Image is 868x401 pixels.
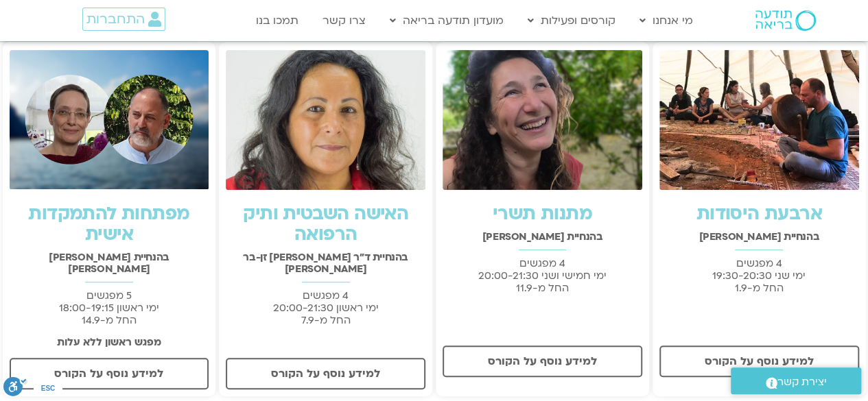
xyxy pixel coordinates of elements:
strong: מפגש ראשון ללא עלות [57,335,161,349]
a: יצירת קשר [731,367,861,394]
a: למידע נוסף על הקורס [226,358,425,389]
a: ארבעת היסודות [696,202,822,226]
a: למידע נוסף על הקורס [443,345,642,377]
a: מתנות תשרי [493,202,592,226]
a: למידע נוסף על הקורס [10,358,209,389]
a: מפתחות להתמקדות אישית [28,202,189,247]
a: מועדון תודעה בריאה [383,8,511,34]
h2: בהנחיית [PERSON_NAME] [659,231,859,243]
p: 4 מפגשים ימי שני 19:30-20:30 [659,257,859,294]
span: למידע נוסף על הקורס [705,355,814,367]
span: למידע נוסף על הקורס [488,355,597,367]
p: 4 מפגשים ימי חמישי ושני 20:00-21:30 [443,257,642,294]
a: למידע נוסף על הקורס [659,345,859,377]
a: תמכו בנו [249,8,305,34]
span: למידע נוסף על הקורס [271,367,380,380]
span: למידע נוסף על הקורס [54,367,163,380]
h2: בהנחיית ד"ר [PERSON_NAME] זן-בר [PERSON_NAME] [226,252,425,275]
img: תודעה בריאה [755,10,816,31]
span: החל מ-14.9 [82,313,137,327]
h2: בהנחיית [PERSON_NAME] [443,231,642,243]
a: התחברות [82,8,165,31]
a: צרו קשר [316,8,373,34]
span: החל מ-11.9 [516,281,569,295]
a: מי אנחנו [633,8,700,34]
span: החל מ-1.9 [735,281,784,295]
p: 4 מפגשים ימי ראשון 20:00-21:30 [226,289,425,326]
a: קורסים ופעילות [521,8,622,34]
a: האישה השבטית ותיק הרפואה [243,202,408,247]
span: התחברות [86,12,145,27]
span: החל מ-7.9 [301,313,351,327]
span: יצירת קשר [777,373,827,391]
p: 5 מפגשים ימי ראשון 18:00-19:15 [10,289,209,326]
h2: בהנחיית [PERSON_NAME] [PERSON_NAME] [10,252,209,275]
